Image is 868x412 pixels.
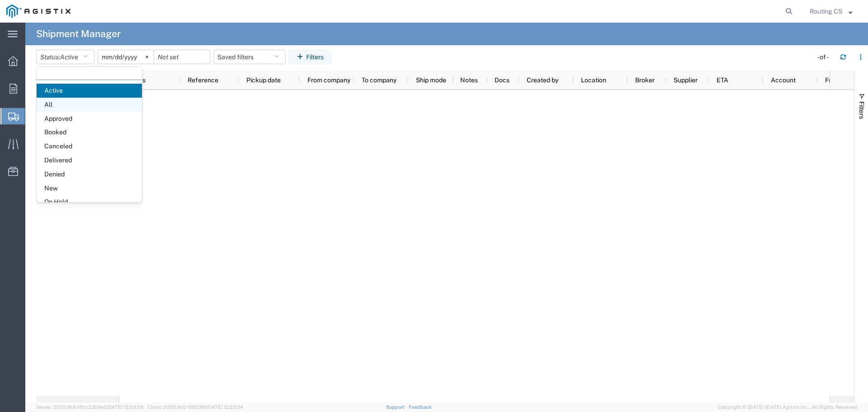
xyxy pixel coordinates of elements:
[188,76,218,84] span: Reference
[718,403,857,411] span: Copyright © [DATE]-[DATE] Agistix Inc., All Rights Reserved
[60,53,78,61] span: Active
[581,76,606,84] span: Location
[771,76,796,84] span: Account
[36,50,94,64] button: Status:Active
[36,404,143,410] span: Server: 2025.16.0-1ffcc23b9e2
[307,76,350,84] span: From company
[810,6,842,16] span: Routing CS
[6,5,71,18] img: logo
[289,50,332,64] button: Filters
[107,404,143,410] span: [DATE] 12:29:29
[37,167,142,181] span: Denied
[825,76,859,84] span: From street
[460,76,478,84] span: Notes
[858,101,865,119] span: Filters
[37,153,142,167] span: Delivered
[674,76,698,84] span: Supplier
[817,52,833,62] div: - of -
[207,404,243,410] span: [DATE] 12:25:34
[809,6,855,17] button: Routing CS
[37,84,142,98] span: Active
[36,23,121,45] h4: Shipment Manager
[527,76,558,84] span: Created by
[37,139,142,153] span: Canceled
[98,50,154,64] input: Not set
[37,195,142,209] span: On Hold
[386,404,409,410] a: Support
[635,76,655,84] span: Broker
[416,76,446,84] span: Ship mode
[37,125,142,139] span: Booked
[495,76,509,84] span: Docs
[37,98,142,112] span: All
[717,76,728,84] span: ETA
[362,76,396,84] span: To company
[409,404,432,410] a: Feedback
[37,112,142,126] span: Approved
[213,50,286,64] button: Saved filters
[37,181,142,195] span: New
[246,76,281,84] span: Pickup date
[147,404,243,410] span: Client: 2025.16.0-1592391
[154,50,210,64] input: Not set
